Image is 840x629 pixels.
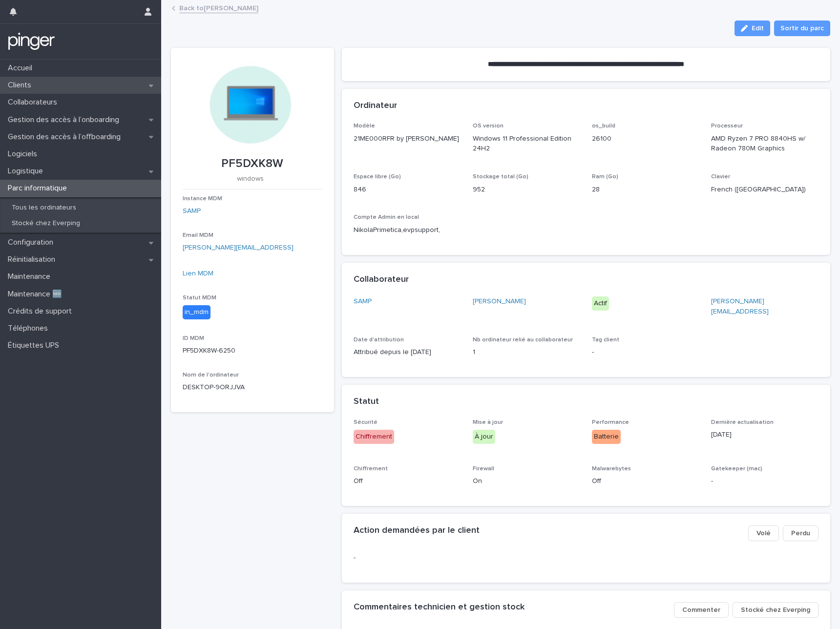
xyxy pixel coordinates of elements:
[354,525,480,536] h2: Action demandées par le client
[473,476,580,486] p: On
[735,21,770,36] button: Edit
[8,32,55,51] img: mTgBEunGTSyRkCgitkcU
[354,214,419,220] span: Compte Admin en local
[711,466,762,472] span: Gatekeeper (mac)
[179,2,258,13] a: Back to[PERSON_NAME]
[4,149,45,159] p: Logiciels
[473,466,494,472] span: Firewall
[4,98,65,107] p: Collaborateurs
[183,295,216,301] span: Statut MDM
[183,346,322,356] p: PF5DXK8W-6250
[183,335,204,341] span: ID MDM
[183,382,322,393] p: DESKTOP-9ORJJVA
[4,272,58,281] p: Maintenance
[354,296,372,307] a: SAMP
[592,466,631,472] span: Malwarebytes
[682,605,720,615] span: Commenter
[711,174,730,180] span: Clavier
[4,81,39,90] p: Clients
[592,296,609,311] div: Actif
[592,419,629,425] span: Performance
[592,185,699,195] p: 28
[4,132,128,142] p: Gestion des accès à l’offboarding
[473,185,580,195] p: 952
[473,430,495,444] div: À jour
[733,602,819,618] button: Stocké chez Everping
[756,528,771,538] span: Volé
[183,232,213,238] span: Email MDM
[4,204,84,212] p: Tous les ordinateurs
[592,337,619,343] span: Tag client
[780,23,824,33] span: Sortir du parc
[473,337,573,343] span: Nb ordinateur relié au collaborateur
[354,174,401,180] span: Espace libre (Go)
[711,419,774,425] span: Dernière actualisation
[791,528,810,538] span: Perdu
[354,101,397,111] h2: Ordinateur
[711,185,819,195] p: French ([GEOGRAPHIC_DATA])
[354,602,525,613] h2: Commentaires technicien et gestion stock
[4,184,75,193] p: Parc informatique
[183,206,201,216] a: SAMP
[473,296,526,307] a: [PERSON_NAME]
[4,290,70,299] p: Maintenance 🆕
[783,525,819,541] button: Perdu
[354,185,461,195] p: 846
[4,324,56,333] p: Téléphones
[183,305,210,319] div: in_mdm
[473,347,580,357] p: 1
[183,270,213,277] a: Lien MDM
[592,174,618,180] span: Ram (Go)
[183,157,322,171] p: PF5DXK8W
[473,419,503,425] span: Mise à jour
[354,337,404,343] span: Date d'attribution
[183,175,318,183] p: windows
[354,397,379,407] h2: Statut
[592,476,699,486] p: Off
[354,553,501,563] p: -
[473,174,528,180] span: Stockage total (Go)
[354,123,375,129] span: Modèle
[354,466,388,472] span: Chiffrement
[592,123,615,129] span: os_build
[4,63,40,73] p: Accueil
[711,430,819,440] p: [DATE]
[752,25,764,32] span: Edit
[354,225,461,235] p: NikolaPrimetica,evpsupport,
[354,134,461,144] p: 21ME000RFR by [PERSON_NAME]
[4,115,127,125] p: Gestion des accès à l’onboarding
[183,196,222,202] span: Instance MDM
[711,123,743,129] span: Processeur
[711,476,819,486] p: -
[592,134,699,144] p: 26100
[592,430,621,444] div: Batterie
[354,476,461,486] p: Off
[473,123,504,129] span: OS version
[354,347,461,357] p: Attribué depuis le [DATE]
[183,372,239,378] span: Nom de l'ordinateur
[774,21,830,36] button: Sortir du parc
[4,341,67,350] p: Étiquettes UPS
[711,134,819,154] p: AMD Ryzen 7 PRO 8840HS w/ Radeon 780M Graphics
[674,602,729,618] button: Commenter
[711,298,769,315] a: [PERSON_NAME][EMAIL_ADDRESS]
[592,347,699,357] p: -
[354,419,378,425] span: Sécurité
[4,255,63,264] p: Réinitialisation
[4,238,61,247] p: Configuration
[183,244,294,251] a: [PERSON_NAME][EMAIL_ADDRESS]
[4,219,88,228] p: Stocké chez Everping
[741,605,810,615] span: Stocké chez Everping
[4,307,80,316] p: Crédits de support
[473,134,580,154] p: Windows 11 Professional Edition 24H2
[354,430,394,444] div: Chiffrement
[354,274,409,285] h2: Collaborateur
[4,167,51,176] p: Logistique
[748,525,779,541] button: Volé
